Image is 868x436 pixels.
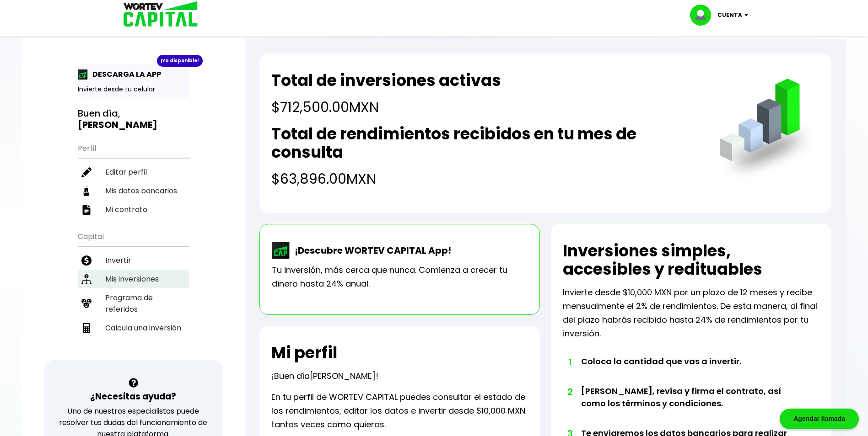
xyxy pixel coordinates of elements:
h2: Total de rendimientos recibidos en tu mes de consulta [271,125,701,161]
p: Invierte desde $10,000 MXN por un plazo de 12 meses y recibe mensualmente el 2% de rendimientos. ... [563,286,819,340]
p: En tu perfil de WORTEV CAPITAL puedes consultar el estado de los rendimientos, editar los datos e... [271,390,528,431]
p: Cuenta [717,8,742,22]
a: Mi contrato [78,200,189,219]
ul: Perfil [78,138,189,219]
a: Invertir [78,251,189,270]
ul: Capital [78,226,189,360]
p: Invierte desde tu celular [78,85,189,94]
div: Agendar llamada [780,409,859,429]
p: ¡Buen día ! [271,369,378,383]
p: Tu inversión, más cerca que nunca. Comienza a crecer tu dinero hasta 24% anual. [272,263,528,291]
img: editar-icon.952d3147.svg [81,167,92,177]
h2: Total de inversiones activas [271,71,501,90]
div: ¡Ya disponible! [157,55,203,67]
span: [PERSON_NAME] [310,370,376,382]
span: 2 [567,385,572,399]
a: Calcula una inversión [78,319,189,337]
img: calculadora-icon.17d418c4.svg [81,323,92,333]
img: grafica.516fef24.png [716,79,819,182]
p: DESCARGA LA APP [88,69,161,80]
img: datos-icon.10cf9172.svg [81,186,92,196]
h3: ¿Necesitas ayuda? [90,390,176,403]
img: contrato-icon.f2db500c.svg [81,205,92,215]
img: recomiendanos-icon.9b8e9327.svg [81,298,92,308]
h2: Inversiones simples, accesibles y redituables [563,242,819,278]
a: Mis inversiones [78,270,189,288]
img: wortev-capital-app-icon [272,242,290,259]
h4: $63,896.00 MXN [271,169,701,189]
li: [PERSON_NAME], revisa y firma el contrato, así como los términos y condiciones. [581,385,794,427]
a: Programa de referidos [78,288,189,319]
a: Mis datos bancarios [78,181,189,200]
span: 1 [567,355,572,369]
img: icon-down [742,14,755,16]
img: inversiones-icon.6695dc30.svg [81,274,92,284]
h4: $712,500.00 MXN [271,97,501,117]
img: invertir-icon.b3b967d7.svg [81,255,92,266]
h2: Mi perfil [271,344,337,362]
p: ¡Descubre WORTEV CAPITAL App! [290,244,451,257]
a: Editar perfil [78,163,189,181]
b: [PERSON_NAME] [78,118,157,131]
li: Coloca la cantidad que vas a invertir. [581,355,794,385]
img: app-icon [78,69,88,80]
h3: Buen día, [78,108,189,131]
img: profile-image [690,5,717,26]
